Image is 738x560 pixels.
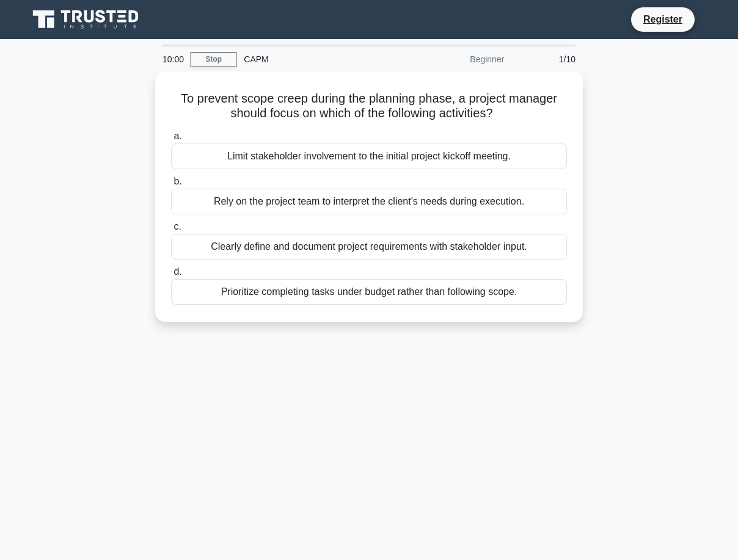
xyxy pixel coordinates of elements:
div: 10:00 [155,47,191,71]
div: Rely on the project team to interpret the client's needs during execution. [171,189,567,214]
span: d. [174,266,181,277]
span: c. [174,221,181,231]
div: Limit stakeholder involvement to the initial project kickoff meeting. [171,144,567,169]
div: Beginner [404,47,511,71]
div: CAPM [236,47,404,71]
h5: To prevent scope creep during the planning phase, a project manager should focus on which of the ... [170,91,568,122]
a: Stop [191,52,236,67]
span: a. [174,131,181,141]
span: b. [174,176,181,186]
div: Clearly define and document project requirements with stakeholder input. [171,234,567,260]
a: Register [636,12,690,27]
div: Prioritize completing tasks under budget rather than following scope. [171,279,567,305]
div: 1/10 [511,47,583,71]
